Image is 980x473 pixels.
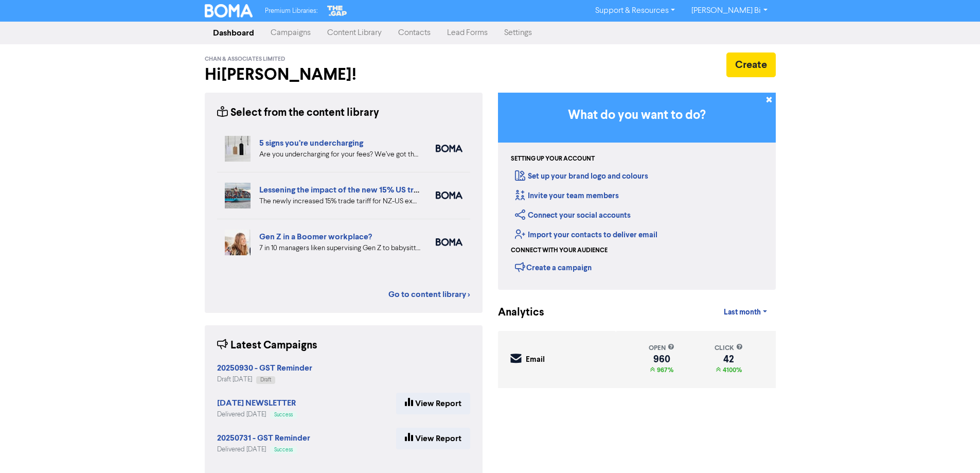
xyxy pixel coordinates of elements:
[217,338,317,354] div: Latest Campaigns
[498,93,776,290] div: Getting Started in BOMA
[724,308,761,317] span: Last month
[436,238,462,246] img: boma
[396,428,470,449] a: View Report
[217,364,312,373] a: 20250930 - GST Reminder
[217,105,379,121] div: Select from the content library
[587,3,683,19] a: Support & Resources
[390,23,439,43] a: Contacts
[655,366,673,374] span: 967%
[259,196,420,207] div: The newly increased 15% trade tariff for NZ-US exports could well have a major impact on your mar...
[721,366,742,374] span: 4100%
[526,354,545,366] div: Email
[326,4,348,17] img: The Gap
[205,56,285,63] span: Chan & Associates Limited
[217,398,296,408] strong: [DATE] NEWSLETTER
[929,424,980,473] iframe: Chat Widget
[515,171,648,181] a: Set up your brand logo and colours
[217,375,312,384] div: Draft [DATE]
[319,23,390,43] a: Content Library
[259,232,372,242] a: Gen Z in a Boomer workplace?
[436,191,462,199] img: boma
[388,288,470,301] a: Go to content library >
[498,305,531,321] div: Analytics
[726,52,776,77] button: Create
[217,363,312,373] strong: 20250930 - GST Reminder
[205,4,253,17] img: BOMA Logo
[262,23,319,43] a: Campaigns
[715,343,743,353] div: click
[217,410,297,419] div: Delivered [DATE]
[217,434,310,443] a: 20250731 - GST Reminder
[259,138,363,148] a: 5 signs you’re undercharging
[274,412,293,417] span: Success
[260,377,271,382] span: Draft
[716,302,775,323] a: Last month
[513,108,760,123] h3: What do you want to do?
[511,246,608,255] div: Connect with your audience
[436,145,462,152] img: boma_accounting
[515,259,592,275] div: Create a campaign
[217,433,310,443] strong: 20250731 - GST Reminder
[496,23,540,43] a: Settings
[515,230,657,240] a: Import your contacts to deliver email
[715,355,743,363] div: 42
[259,149,420,160] div: Are you undercharging for your fees? We’ve got the five warning signs that can help you diagnose ...
[274,447,293,452] span: Success
[649,355,674,363] div: 960
[511,154,595,164] div: Setting up your account
[649,343,674,353] div: open
[205,23,262,43] a: Dashboard
[217,399,296,408] a: [DATE] NEWSLETTER
[265,8,317,14] span: Premium Libraries:
[515,191,619,201] a: Invite your team members
[205,65,483,84] h2: Hi [PERSON_NAME] !
[217,445,310,454] div: Delivered [DATE]
[439,23,496,43] a: Lead Forms
[683,3,775,19] a: [PERSON_NAME] Bi
[515,211,631,220] a: Connect your social accounts
[396,393,470,414] a: View Report
[259,185,448,195] a: Lessening the impact of the new 15% US trade tariff
[259,243,420,254] div: 7 in 10 managers liken supervising Gen Z to babysitting or parenting. But is your people manageme...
